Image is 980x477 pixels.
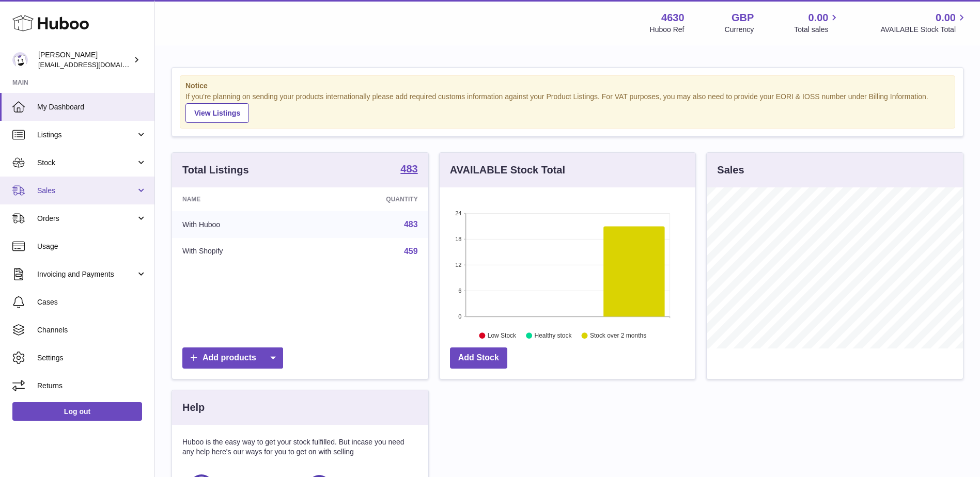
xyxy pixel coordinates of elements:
td: With Shopify [172,238,310,265]
a: View Listings [185,103,249,123]
span: Invoicing and Payments [37,269,136,279]
td: With Huboo [172,211,310,238]
text: 6 [458,288,461,294]
span: Settings [37,353,147,363]
text: Stock over 2 months [590,332,646,339]
a: 483 [404,220,418,229]
img: internalAdmin-4630@internal.huboo.com [12,52,28,68]
div: Currency [725,25,754,35]
span: 0.00 [936,11,956,25]
text: 24 [455,210,461,216]
span: [EMAIL_ADDRESS][DOMAIN_NAME] [38,60,152,69]
text: Healthy stock [534,332,572,339]
span: 0.00 [808,11,829,25]
a: 483 [400,164,417,176]
h3: AVAILABLE Stock Total [450,163,565,177]
div: Huboo Ref [650,25,685,35]
span: AVAILABLE Stock Total [880,25,968,35]
p: Huboo is the easy way to get your stock fulfilled. But incase you need any help here's our ways f... [182,437,418,457]
th: Name [172,187,310,211]
span: Listings [37,130,136,140]
span: Sales [37,186,136,196]
strong: 483 [400,164,417,174]
a: Log out [12,402,142,421]
span: Total sales [794,25,840,35]
h3: Help [182,401,205,415]
text: 0 [458,313,461,320]
strong: Notice [185,81,950,91]
text: Low Stock [488,332,517,339]
span: Stock [37,158,136,168]
span: Cases [37,297,147,307]
h3: Sales [717,163,744,177]
span: Channels [37,325,147,335]
a: Add products [182,347,283,369]
span: Usage [37,242,147,251]
span: Returns [37,381,147,391]
a: 459 [404,247,418,256]
text: 18 [455,236,461,242]
th: Quantity [310,187,428,211]
strong: GBP [732,11,754,25]
a: 0.00 Total sales [794,11,840,35]
strong: 4630 [661,11,685,25]
span: Orders [37,214,136,224]
a: 0.00 AVAILABLE Stock Total [880,11,968,35]
div: If you're planning on sending your products internationally please add required customs informati... [185,92,950,123]
a: Add Stock [450,347,507,369]
div: [PERSON_NAME] [38,50,131,70]
text: 12 [455,262,461,268]
h3: Total Listings [182,163,249,177]
span: My Dashboard [37,102,147,112]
